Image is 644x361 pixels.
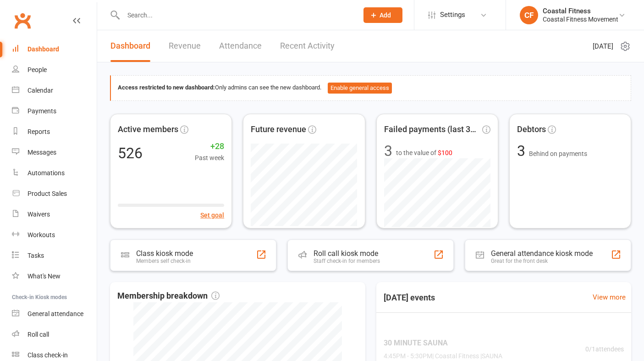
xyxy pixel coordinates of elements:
div: Roll call [28,331,49,338]
a: What's New [12,266,97,287]
div: Payments [28,107,56,115]
span: 0 / 1 attendees [585,344,624,354]
div: What's New [28,272,61,280]
a: Dashboard [12,39,97,60]
a: Attendance [219,30,262,62]
span: 3 [517,142,529,160]
span: Behind on payments [529,150,587,157]
span: 4:45PM - 5:30PM | Coastal Fitness | SAUNA [384,351,502,361]
span: 30 MINUTE SAUNA [384,338,502,350]
a: Roll call [12,324,97,345]
span: +28 [195,140,224,153]
a: People [12,60,97,80]
div: 3 [384,144,392,158]
input: Search... [121,9,352,22]
div: Members self check-in [136,258,193,264]
div: People [28,66,47,73]
div: General attendance kiosk mode [491,249,593,258]
span: [DATE] [593,41,613,52]
div: Great for the front desk [491,258,593,264]
div: Automations [28,169,65,177]
h3: [DATE] events [376,289,442,306]
span: Active members [118,123,178,136]
div: Product Sales [28,190,67,197]
span: Future revenue [251,123,306,136]
div: Reports [28,128,50,135]
a: Payments [12,101,97,122]
div: Calendar [28,87,53,94]
div: 526 [118,146,143,161]
div: General attendance [28,310,83,317]
a: Tasks [12,245,97,266]
div: Workouts [28,231,55,239]
div: Coastal Fitness [543,7,618,15]
div: Roll call kiosk mode [314,249,380,258]
div: Messages [28,149,56,156]
button: Enable general access [328,83,392,94]
a: Automations [12,163,97,183]
a: General attendance kiosk mode [12,304,97,324]
a: Waivers [12,204,97,225]
div: Staff check-in for members [314,258,380,264]
div: Waivers [28,211,50,218]
button: Add [363,7,402,23]
a: Calendar [12,80,97,101]
a: Reports [12,122,97,142]
span: Debtors [517,123,546,136]
div: CF [520,6,538,24]
a: Messages [12,142,97,163]
a: Recent Activity [280,30,335,62]
div: Dashboard [28,45,59,53]
a: View more [593,292,626,303]
div: Only admins can see the new dashboard. [118,83,624,94]
div: Coastal Fitness Movement [543,15,618,23]
a: Revenue [169,30,201,62]
div: Class check-in [28,351,68,359]
a: Workouts [12,225,97,245]
a: Product Sales [12,183,97,204]
span: Add [380,11,391,19]
strong: Access restricted to new dashboard: [118,84,215,91]
button: Set goal [200,210,224,220]
span: Failed payments (last 30d) [384,123,480,136]
span: to the value of [396,148,452,158]
span: Settings [440,5,465,25]
span: Past week [195,153,224,163]
span: $100 [438,149,452,156]
span: Membership breakdown [117,289,220,303]
div: Tasks [28,252,44,259]
a: Dashboard [110,30,150,62]
a: Clubworx [11,9,34,32]
div: Class kiosk mode [136,249,193,258]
